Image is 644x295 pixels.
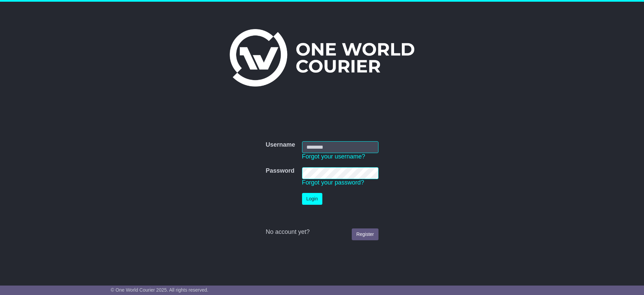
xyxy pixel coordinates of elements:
label: Username [266,141,295,149]
div: No account yet? [266,228,378,236]
label: Password [266,167,294,175]
span: © One World Courier 2025. All rights reserved. [111,287,208,293]
button: Login [302,193,322,205]
a: Register [352,228,378,240]
a: Forgot your password? [302,179,364,186]
a: Forgot your username? [302,153,365,160]
img: One World [230,29,414,87]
